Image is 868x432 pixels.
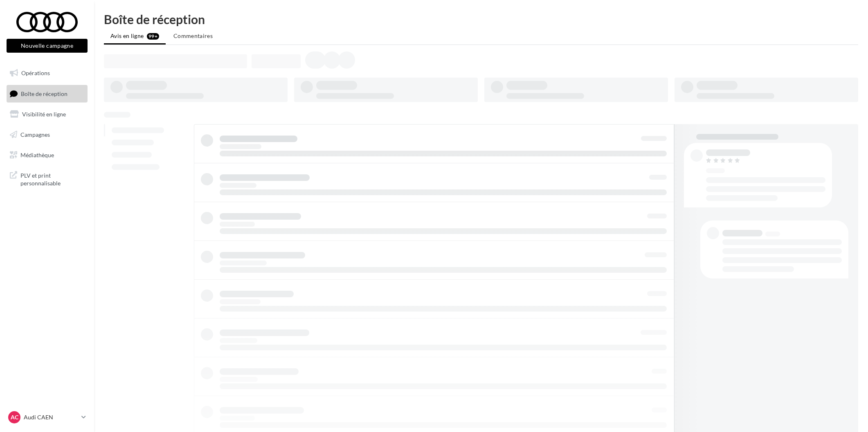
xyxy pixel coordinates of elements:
[5,147,89,164] a: Médiathèque
[20,131,50,138] span: Campagnes
[7,39,88,53] button: Nouvelle campagne
[22,111,66,118] span: Visibilité en ligne
[24,413,78,421] p: Audi CAEN
[173,32,213,39] span: Commentaires
[11,413,18,421] span: AC
[21,69,50,76] span: Opérations
[7,410,88,425] a: AC Audi CAEN
[5,167,89,191] a: PLV et print personnalisable
[21,90,67,97] span: Boîte de réception
[5,106,89,123] a: Visibilité en ligne
[5,85,89,102] a: Boîte de réception
[5,126,89,143] a: Campagnes
[104,13,858,25] div: Boîte de réception
[5,65,89,82] a: Opérations
[20,170,84,187] span: PLV et print personnalisable
[20,151,54,158] span: Médiathèque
